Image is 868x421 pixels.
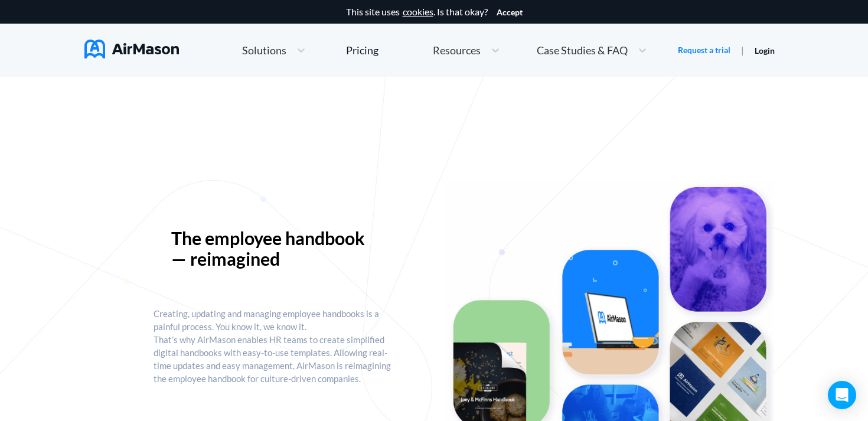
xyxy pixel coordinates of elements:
p: Creating, updating and managing employee handbooks is a painful process. You know it, we know it.... [154,307,397,385]
a: Login [755,45,775,56]
a: cookies [403,6,433,17]
img: AirMason Logo [84,40,179,58]
div: Open Intercom Messenger [828,381,856,409]
a: Pricing [346,40,378,61]
p: The employee handbook — reimagined [171,228,378,269]
span: Case Studies & FAQ [537,45,628,56]
div: Pricing [346,45,378,56]
span: | [741,44,744,56]
a: Request a trial [678,44,730,56]
button: Accept cookies [497,8,523,17]
span: Solutions [242,45,286,56]
span: Resources [433,45,481,56]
